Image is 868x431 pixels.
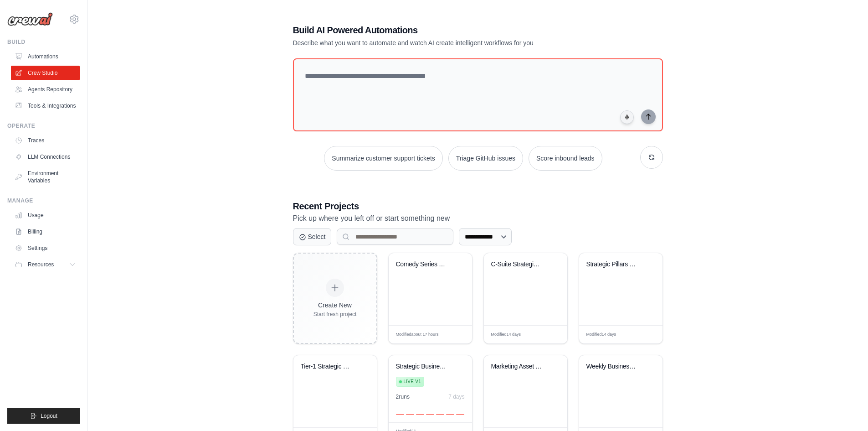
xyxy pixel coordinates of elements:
[11,257,80,272] button: Resources
[11,241,80,255] a: Settings
[293,200,663,213] h3: Recent Projects
[11,82,80,97] a: Agents Repository
[301,363,356,371] div: Tier-1 Strategic Consulting - $3Bn Initiative Analysis
[11,150,80,164] a: LLM Connections
[396,414,404,415] div: Day 1: 0 executions
[448,393,464,400] div: 7 days
[7,122,80,130] div: Operate
[11,99,80,113] a: Tools & Integrations
[313,311,357,318] div: Start fresh project
[491,363,546,371] div: Marketing Asset A/B Testing Crew
[41,412,57,420] span: Logout
[446,414,454,415] div: Day 6: 0 executions
[396,332,439,338] span: Modified about 17 hours
[7,38,80,46] div: Build
[11,49,80,64] a: Automations
[28,261,54,268] span: Resources
[396,393,410,400] div: 2 run s
[313,301,357,310] div: Create New
[641,331,648,338] span: Edit
[396,404,465,415] div: Activity over last 7 days
[293,24,599,36] h1: Build AI Powered Automations
[491,260,546,269] div: C-Suite Strategic Transformation Advisory
[620,110,634,124] button: Click to speak your automation idea
[11,133,80,148] a: Traces
[324,146,442,171] button: Summarize customer support tickets
[491,332,521,338] span: Modified 14 days
[11,224,80,239] a: Billing
[11,208,80,223] a: Usage
[406,414,414,415] div: Day 2: 0 executions
[448,146,523,171] button: Triage GitHub issues
[456,414,464,415] div: Day 7: 0 executions
[404,378,421,385] span: Live v1
[586,332,616,338] span: Modified 14 days
[586,260,642,269] div: Strategic Pillars Development - Publishing & Media
[293,228,332,245] button: Select
[396,260,451,269] div: Comedy Series Team
[7,408,80,424] button: Logout
[586,363,642,371] div: Weekly Business Intelligence Reports
[11,66,80,80] a: Crew Studio
[293,213,663,224] p: Pick up where you left off or start something new
[396,363,451,371] div: Strategic Business Analysis - Simplified
[436,414,444,415] div: Day 5: 0 executions
[7,12,53,26] img: Logo
[426,414,434,415] div: Day 4: 0 executions
[11,166,80,188] a: Environment Variables
[529,146,602,171] button: Score inbound leads
[293,38,599,47] p: Describe what you want to automate and watch AI create intelligent workflows for you
[545,331,553,338] span: Edit
[416,414,424,415] div: Day 3: 0 executions
[640,146,663,169] button: Get new suggestions
[7,197,80,204] div: Manage
[450,331,458,338] span: Edit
